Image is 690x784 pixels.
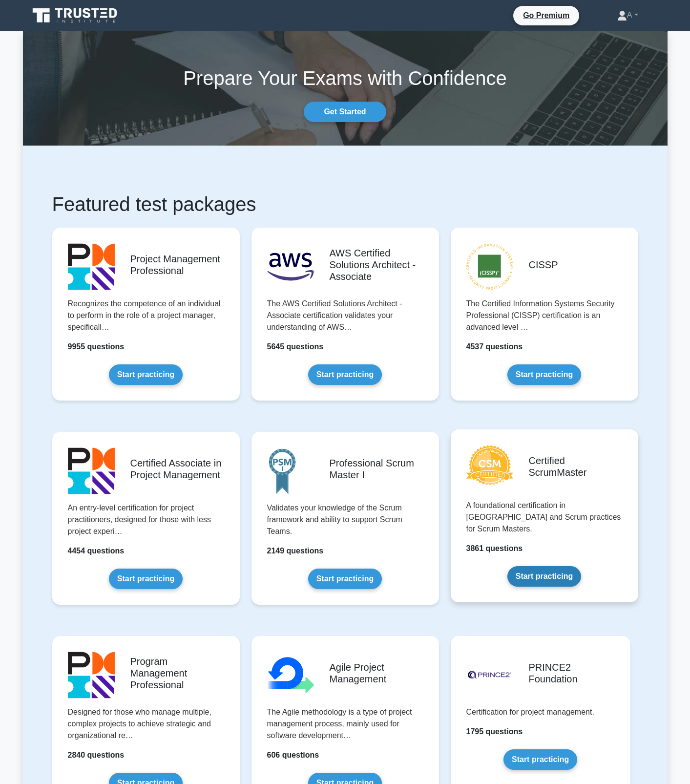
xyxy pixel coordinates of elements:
[109,364,183,385] a: Start practicing
[507,566,581,587] a: Start practicing
[109,569,183,589] a: Start practicing
[503,749,577,770] a: Start practicing
[52,192,638,216] h1: Featured test packages
[308,364,382,385] a: Start practicing
[308,569,382,589] a: Start practicing
[23,66,668,90] h1: Prepare Your Exams with Confidence
[594,5,662,25] a: A
[304,102,386,122] a: Get Started
[517,9,575,21] a: Go Premium
[507,364,581,385] a: Start practicing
